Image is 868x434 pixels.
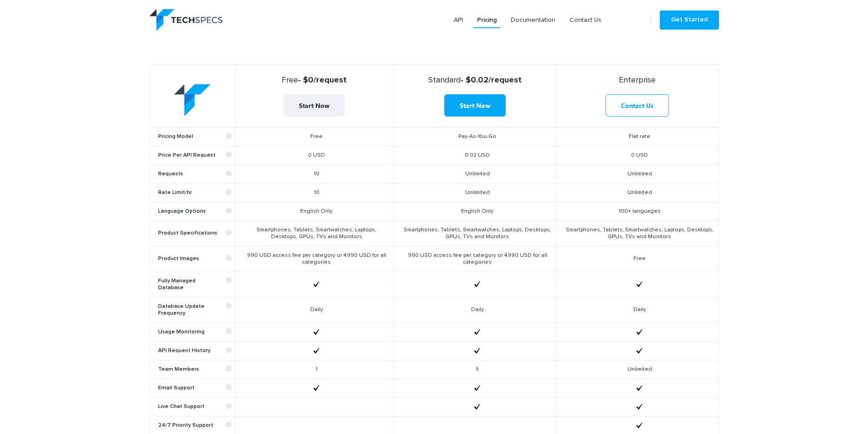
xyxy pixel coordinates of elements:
[660,10,719,30] a: Get Started
[158,171,231,178] b: Requests
[394,202,556,221] td: English Only
[283,94,345,117] a: Start Now
[394,146,556,165] td: 0.02 USD
[235,297,394,323] td: Daily
[556,360,718,379] td: Unlimited
[235,246,394,272] td: 990 USD access fee per category or 4990 USD for all categories
[158,366,231,373] b: Team Members
[394,221,556,246] td: Smartphones, Tablets, Smartwatches, Laptops, Desktops, GPUs, TVs and Monitors
[235,184,394,202] td: 10
[394,184,556,202] td: Unlimited
[556,165,718,184] td: Unlimited
[158,152,231,159] b: Price Per API Request
[507,12,559,28] a: Documentation
[556,184,718,202] td: Unlimited
[235,165,394,184] td: 10
[619,76,656,84] span: Enterprise
[398,75,552,85] strong: - $0.02/request
[158,230,231,237] b: Product Specifications
[394,297,556,323] td: Daily
[235,146,394,165] td: 0 USD
[473,12,500,28] a: Pricing
[450,12,467,28] a: API
[556,297,718,323] td: Daily
[556,221,718,246] td: Smartphones, Tablets, Smartwatches, Laptops, Desktops, GPUs, TVs and Monitors
[394,127,556,146] td: Pay-As-You-Go
[556,202,718,221] td: 100+ languages
[556,127,718,146] td: Flat rate
[158,303,231,317] b: Database Update Frequency
[444,94,506,117] a: Start Now
[158,133,231,140] b: Pricing Model
[239,75,390,85] strong: - $0/request
[282,76,298,84] span: Free
[394,165,556,184] td: Unlimited
[556,146,718,165] td: 0 USD
[149,17,719,64] h2: Choose a plan that fits your needs
[149,9,222,31] img: logo
[158,347,231,354] b: API Request History
[566,12,605,28] a: Contact Us
[158,278,231,291] b: Fully Managed Database
[158,208,231,215] b: Language Options
[174,84,211,117] img: table-logo.png
[158,422,231,429] b: 24/7 Priority Support
[158,189,231,196] b: Rate Limit/hr
[158,255,231,262] b: Product Images
[556,246,718,272] td: Free
[235,221,394,246] td: Smartphones, Tablets, Smartwatches, Laptops, Desktops, GPUs, TVs and Monitors
[606,94,669,117] a: Contact Us
[235,360,394,379] td: 1
[428,76,461,84] span: Standard
[158,329,231,336] b: Usage Monitoring
[394,246,556,272] td: 990 USD access fee per category or 4990 USD for all categories
[394,360,556,379] td: 5
[235,202,394,221] td: English Only
[158,385,231,392] b: Email Support
[235,127,394,146] td: Free
[158,403,231,410] b: Live Chat Support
